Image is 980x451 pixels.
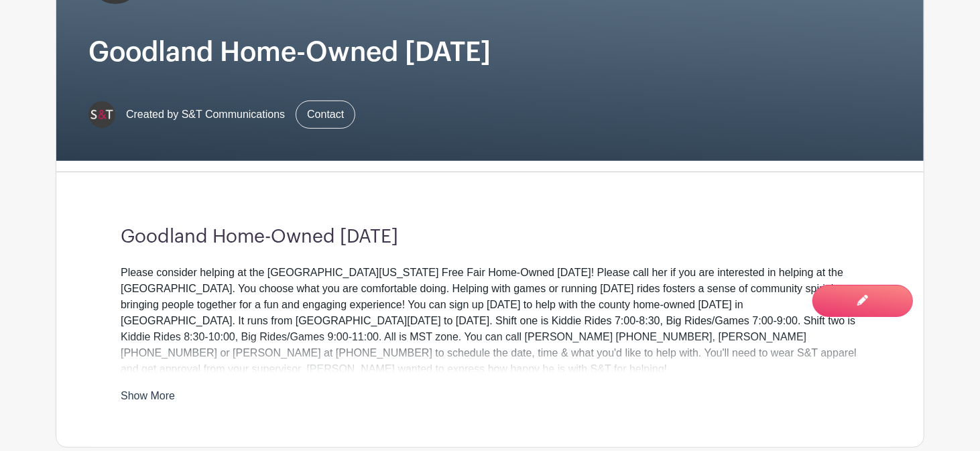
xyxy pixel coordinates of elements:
a: Show More [121,390,175,407]
div: Please consider helping at the [GEOGRAPHIC_DATA][US_STATE] Free Fair Home-Owned [DATE]! Please ca... [121,265,859,377]
img: s-and-t-logo-planhero.png [88,101,115,128]
span: Created by S&T Communications [126,107,285,123]
h1: Goodland Home-Owned [DATE] [88,36,892,68]
a: Contact [296,101,355,129]
h3: Goodland Home-Owned [DATE] [121,226,859,249]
